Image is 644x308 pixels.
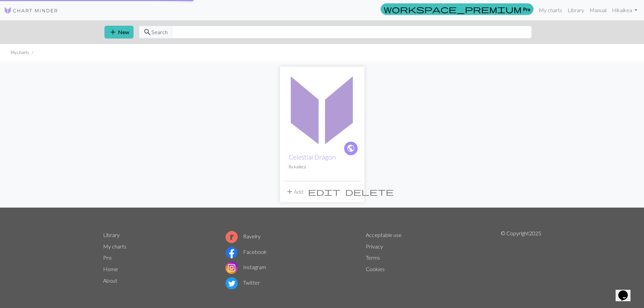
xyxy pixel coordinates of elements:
a: Pro [103,254,112,261]
p: By kaikea [289,164,356,170]
a: Pro [381,3,533,15]
button: Edit [306,185,343,198]
a: Library [565,3,587,17]
i: Edit [308,188,340,196]
a: Cookies [366,266,385,272]
a: Ravelry [225,233,261,239]
img: Celestial Dragon [283,70,361,148]
img: Twitter logo [225,277,238,289]
span: delete [345,187,394,196]
a: Twitter [225,279,260,286]
a: Terms [366,254,380,261]
img: Instagram logo [225,262,238,274]
a: public [343,141,358,156]
a: Celestial Dragon [289,153,336,161]
a: Celestial Dragon [283,105,361,111]
a: Privacy [366,243,383,250]
a: Home [103,266,118,272]
p: © Copyright 2025 [501,229,541,291]
iframe: chat widget [616,281,637,301]
a: My charts [103,243,126,250]
a: Manual [587,3,609,17]
a: Instagram [225,264,266,270]
img: Ravelry logo [225,231,238,243]
a: Hikaikea [609,3,640,17]
span: search [143,27,151,37]
a: Acceptable use [366,232,402,238]
span: workspace_premium [384,4,522,14]
i: public [347,142,355,155]
a: Facebook [225,248,267,255]
a: Library [103,232,120,238]
span: add [286,187,294,196]
span: add [109,27,117,37]
button: Delete [343,185,396,198]
img: Facebook logo [225,246,238,259]
button: Add [283,185,306,198]
span: public [347,143,355,153]
button: New [104,26,134,39]
span: Search [151,28,168,36]
span: edit [308,187,340,196]
li: My charts [11,49,29,56]
img: Logo [4,6,58,15]
a: My charts [536,3,565,17]
a: About [103,277,117,284]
